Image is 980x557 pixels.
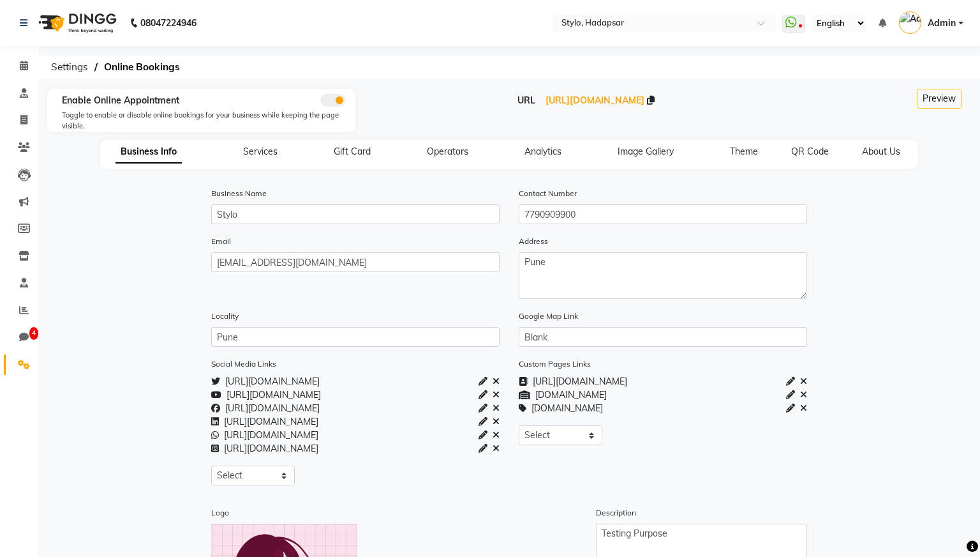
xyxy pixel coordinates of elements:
[791,146,829,157] span: QR Code
[546,95,644,106] span: [URL][DOMAIN_NAME]
[62,110,346,131] div: Toggle to enable or disable online bookings for your business while keeping the page visible.
[211,402,320,414] span: [URL][DOMAIN_NAME]
[211,389,321,401] span: [URL][DOMAIN_NAME]
[62,94,346,107] div: Enable Online Appointment
[334,146,371,157] span: Gift Card
[98,56,186,79] span: Online Bookings
[45,56,94,79] span: Settings
[917,89,961,109] button: Preview
[899,11,921,34] img: Admin
[115,141,182,164] span: Business Info
[211,507,229,519] label: Logo
[29,327,38,340] span: 4
[519,358,591,370] label: Custom Pages Links
[596,507,636,519] label: Description
[211,376,320,387] span: [URL][DOMAIN_NAME]
[618,146,674,157] span: Image Gallery
[211,310,239,322] label: Locality
[243,146,278,157] span: Services
[519,188,577,199] label: Contact Number
[211,236,231,247] label: Email
[519,236,548,247] label: Address
[211,358,276,370] label: Social Media Links
[519,376,627,387] span: [URL][DOMAIN_NAME]
[211,416,318,427] span: [URL][DOMAIN_NAME]
[33,5,120,41] img: logo
[519,402,603,414] span: [DOMAIN_NAME]
[211,429,318,441] span: [URL][DOMAIN_NAME]
[517,95,535,106] span: URL
[730,146,758,157] span: Theme
[211,188,267,199] label: Business Name
[862,146,900,157] span: About Us
[928,17,956,30] span: Admin
[427,146,468,157] span: Operators
[519,389,607,401] span: [DOMAIN_NAME]
[4,327,34,348] a: 4
[211,443,318,454] span: [URL][DOMAIN_NAME]
[519,310,578,322] label: Google Map Link
[140,5,197,41] b: 08047224946
[524,146,561,157] span: Analytics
